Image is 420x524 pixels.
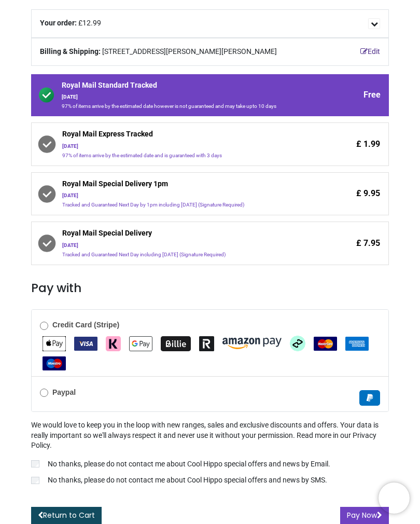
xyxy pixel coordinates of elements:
[102,47,277,57] span: [STREET_ADDRESS][PERSON_NAME][PERSON_NAME]
[31,477,39,484] input: No thanks, please do not contact me about Cool Hippo special offers and news by SMS.
[359,390,380,406] img: Paypal
[78,19,101,27] span: £
[62,103,276,109] span: 97% of items arrive by the estimated date however is not guaranteed and may take upto 10 days
[43,358,66,367] span: Maestro
[74,337,97,351] img: VISA
[62,143,316,150] div: [DATE]
[82,19,101,27] span: 12.99
[31,420,389,488] div: We would love to keep you in the loop with new ranges, sales and exclusive discounts and offers. ...
[314,339,337,347] span: MasterCard
[74,339,97,347] span: VISA
[345,337,369,351] img: American Express
[62,252,226,257] span: Tracked and Guaranteed Next Day including [DATE] (Signature Required)
[40,322,48,330] input: Credit Card (Stripe)
[62,153,222,158] span: 97% of items arrive by the estimated date and is guaranteed with 3 days
[40,19,77,27] b: Your order:
[62,129,316,143] span: Royal Mail Express Tracked
[48,475,327,486] p: No thanks, please do not contact me about Cool Hippo special offers and news by SMS.
[62,242,316,249] div: [DATE]
[48,459,330,470] p: No thanks, please do not contact me about Cool Hippo special offers and news by Email.
[43,336,66,351] img: Apple Pay
[52,321,119,329] b: Credit Card (Stripe)
[161,336,191,351] img: Billie
[106,336,121,351] img: Klarna
[106,339,121,347] span: Klarna
[62,93,317,101] div: [DATE]
[360,47,380,57] a: Edit
[199,336,214,351] img: Revolut Pay
[62,228,316,242] span: Royal Mail Special Delivery
[161,339,191,347] span: Billie
[43,356,66,370] img: Maestro
[363,89,381,101] span: Free
[31,460,39,467] input: No thanks, please do not contact me about Cool Hippo special offers and news by Email.
[62,80,317,94] span: Royal Mail Standard Tracked
[62,179,316,192] span: Royal Mail Special Delivery 1pm
[62,202,244,208] span: Tracked and Guaranteed Next Day by 1pm including [DATE] (Signature Required)
[40,47,101,56] b: Billing & Shipping:
[314,337,337,351] img: MasterCard
[199,339,214,347] span: Revolut Pay
[52,388,76,396] b: Paypal
[356,238,380,249] span: £ 7.95
[31,280,389,296] h3: Pay with
[290,339,305,347] span: Afterpay Clearpay
[368,18,380,29] span: Details
[345,339,369,347] span: American Express
[129,336,152,351] img: Google Pay
[222,338,282,349] img: Amazon Pay
[129,339,152,347] span: Google Pay
[40,389,48,397] input: Paypal
[222,339,282,347] span: Amazon Pay
[290,336,305,351] img: Afterpay Clearpay
[359,393,380,402] span: Paypal
[43,339,66,347] span: Apple Pay
[62,192,316,199] div: [DATE]
[356,188,380,199] span: £ 9.95
[379,482,410,514] iframe: Brevo live chat
[356,139,380,150] span: £ 1.99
